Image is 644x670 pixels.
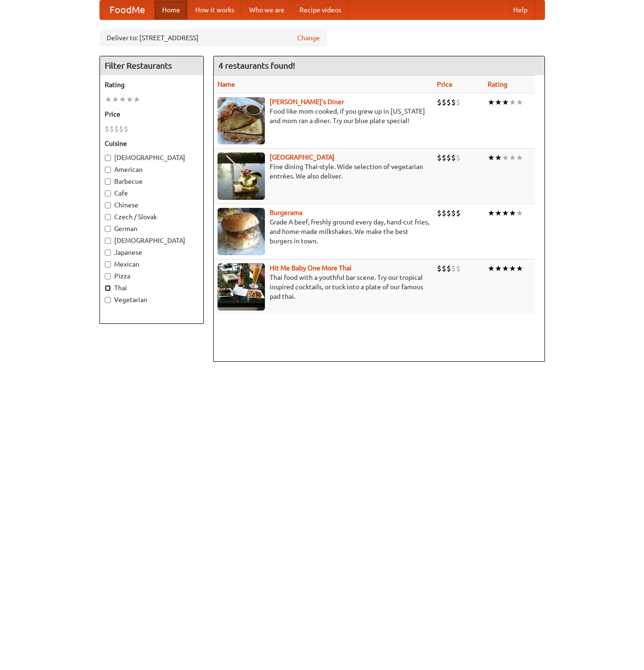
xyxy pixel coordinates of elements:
[292,0,349,19] a: Recipe videos
[218,152,265,200] img: satay.jpg
[105,283,199,293] label: Thai
[442,97,446,107] li: $
[105,248,199,257] label: Japanese
[437,80,453,88] a: Price
[506,0,535,19] a: Help
[105,250,111,256] input: Japanese
[218,162,430,181] p: Fine dining Thai-style. Wide selection of vegetarian entrées. We also deliver.
[105,285,111,291] input: Thai
[495,97,502,107] li: ★
[105,236,199,245] label: [DEMOGRAPHIC_DATA]
[105,202,111,208] input: Chinese
[488,97,495,107] li: ★
[516,208,523,218] li: ★
[105,214,111,220] input: Czech / Slovak
[516,152,523,163] li: ★
[105,109,199,119] h5: Price
[488,263,495,274] li: ★
[446,208,451,218] li: $
[242,0,292,19] a: Who we are
[502,97,509,107] li: ★
[437,97,442,107] li: $
[456,263,461,274] li: $
[105,167,111,173] input: American
[456,208,461,218] li: $
[495,208,502,218] li: ★
[297,33,320,43] a: Change
[509,97,516,107] li: ★
[456,97,461,107] li: $
[105,190,111,197] input: Cafe
[105,188,199,198] label: Cafe
[270,264,352,272] a: Hit Me Baby One More Thai
[442,208,446,218] li: $
[509,152,516,163] li: ★
[502,208,509,218] li: ★
[218,107,430,125] p: Food like mom cooked, if you grew up in [US_STATE] and mom ran a diner. Try our blue plate special!
[105,238,111,244] input: [DEMOGRAPHIC_DATA]
[105,139,199,148] h5: Cuisine
[114,124,119,134] li: $
[446,152,451,163] li: $
[437,263,442,274] li: $
[105,200,199,210] label: Chinese
[100,0,154,19] a: FoodMe
[488,152,495,163] li: ★
[270,209,302,216] b: Burgerama
[488,208,495,218] li: ★
[488,80,508,88] a: Rating
[218,217,430,246] p: Grade A beef, freshly ground every day, hand-cut fries, and home-made milkshakes. We make the bes...
[270,98,344,106] a: [PERSON_NAME]'s Diner
[516,263,523,274] li: ★
[218,263,265,311] img: babythai.jpg
[105,261,111,268] input: Mexican
[218,97,265,144] img: sallys.jpg
[270,153,335,161] a: [GEOGRAPHIC_DATA]
[495,152,502,163] li: ★
[109,124,114,134] li: $
[105,297,111,303] input: Vegetarian
[218,208,265,255] img: burgerama.jpg
[218,61,295,70] ng-pluralize: 4 restaurants found!
[126,94,133,105] li: ★
[437,152,442,163] li: $
[456,152,461,163] li: $
[105,80,199,89] h5: Rating
[105,273,111,279] input: Pizza
[105,177,199,186] label: Barbecue
[105,124,109,134] li: $
[105,212,199,222] label: Czech / Slovak
[154,0,188,19] a: Home
[100,29,327,46] div: Deliver to: [STREET_ADDRESS]
[446,263,451,274] li: $
[105,179,111,185] input: Barbecue
[509,208,516,218] li: ★
[105,271,199,281] label: Pizza
[119,124,124,134] li: $
[105,295,199,304] label: Vegetarian
[495,263,502,274] li: ★
[218,80,235,88] a: Name
[442,152,446,163] li: $
[119,94,126,105] li: ★
[105,155,111,161] input: [DEMOGRAPHIC_DATA]
[105,224,199,233] label: German
[502,152,509,163] li: ★
[218,273,430,301] p: Thai food with a youthful bar scene. Try our tropical inspired cocktails, or tuck into a plate of...
[451,97,456,107] li: $
[451,208,456,218] li: $
[509,263,516,274] li: ★
[188,0,242,19] a: How it works
[442,263,446,274] li: $
[124,124,128,134] li: $
[451,263,456,274] li: $
[105,226,111,232] input: German
[133,94,140,105] li: ★
[502,263,509,274] li: ★
[105,153,199,162] label: [DEMOGRAPHIC_DATA]
[437,208,442,218] li: $
[446,97,451,107] li: $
